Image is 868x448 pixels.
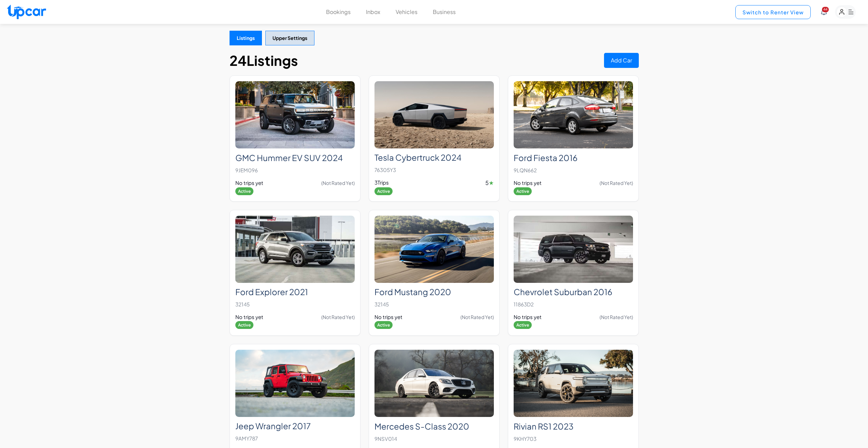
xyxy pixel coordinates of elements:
span: (Not Rated Yet) [321,179,355,186]
span: (Not Rated Yet) [600,179,633,186]
button: Listings [230,31,262,45]
h1: 24 Listings [230,52,298,69]
p: 9KHY703 [514,434,633,444]
button: Switch to Renter View [735,5,811,19]
button: Inbox [366,8,380,16]
button: Bookings [326,8,351,16]
h2: Ford Explorer 2021 [235,287,355,297]
span: Active [514,321,532,329]
img: Tesla Cybertruck 2024 [374,81,494,148]
img: Ford Explorer 2021 [235,216,355,283]
span: No trips yet [235,313,263,321]
img: GMC Hummer EV SUV 2024 [235,81,355,148]
h2: Mercedes S-Class 2020 [374,421,494,431]
span: No trips yet [374,313,402,321]
h2: Tesla Cybertruck 2024 [374,153,494,162]
button: Business [433,8,456,16]
p: 9JEM096 [235,165,355,175]
button: Upper Settings [265,31,314,45]
span: (Not Rated Yet) [600,314,633,320]
img: Jeep Wrangler 2017 [235,350,355,417]
span: No trips yet [514,313,542,321]
span: Active [374,187,393,195]
p: 9LQN662 [514,165,633,175]
img: Ford Fiesta 2016 [514,81,633,148]
img: Chevrolet Suburban 2016 [514,216,633,283]
img: Mercedes S-Class 2020 [374,350,494,417]
img: Upcar Logo [7,4,46,19]
span: You have new notifications [822,7,829,12]
span: No trips yet [514,179,542,187]
span: No trips yet [235,179,263,187]
span: 3 Trips [374,179,389,187]
h2: Chevrolet Suburban 2016 [514,287,633,297]
img: Ford Mustang 2020 [374,216,494,283]
h2: Jeep Wrangler 2017 [235,421,355,431]
span: Active [235,187,253,195]
p: 76305Y3 [374,165,494,175]
span: (Not Rated Yet) [321,314,355,320]
h2: GMC Hummer EV SUV 2024 [235,153,355,163]
p: 32145 [235,300,355,309]
p: 9NSV014 [374,434,494,444]
span: (Not Rated Yet) [460,314,494,320]
p: 9AMY787 [235,434,355,443]
span: Active [374,321,393,329]
span: 5 [485,179,494,187]
button: Vehicles [396,8,417,16]
h2: Ford Fiesta 2016 [514,153,633,163]
span: ★ [489,179,494,187]
h2: Rivian RS1 2023 [514,421,633,431]
h2: Ford Mustang 2020 [374,287,494,297]
span: Active [514,187,532,195]
span: Active [235,321,253,329]
button: Add Car [604,53,639,68]
p: 11863D2 [514,300,633,309]
img: Rivian RS1 2023 [514,350,633,417]
p: 32145 [374,300,494,309]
